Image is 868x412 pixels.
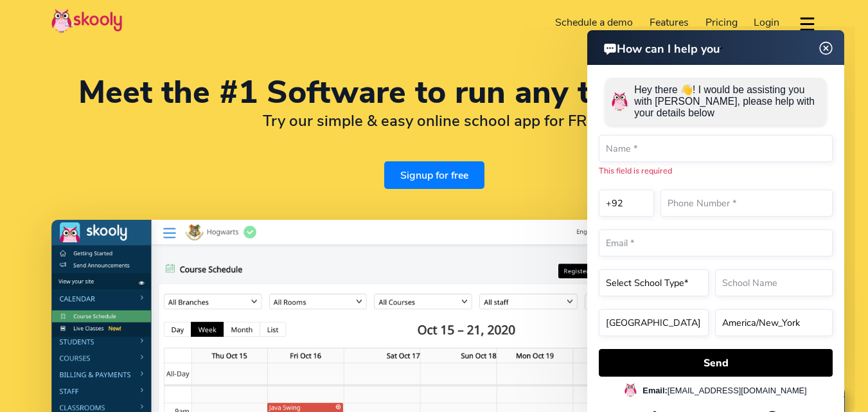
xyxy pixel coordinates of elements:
a: Pricing [697,12,746,33]
a: Schedule a demo [547,12,642,33]
span: Pricing [705,15,738,30]
h2: Try our simple & easy online school app for FREE [51,111,817,130]
a: Signup for free [384,161,484,189]
span: Login [754,15,779,30]
h1: Meet the #1 Software to run any type of school [51,77,817,108]
a: Features [641,12,697,33]
a: Login [745,12,788,33]
img: Skooly [51,8,122,33]
button: dropdown menu [798,9,817,39]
